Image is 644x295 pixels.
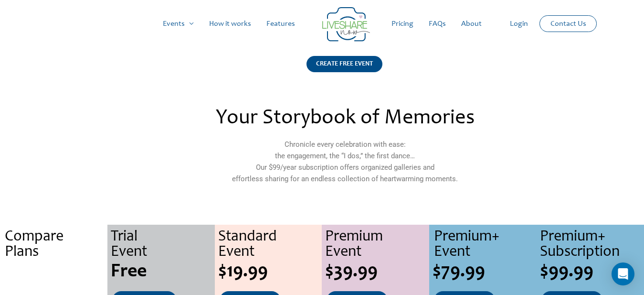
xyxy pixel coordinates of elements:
[111,262,215,282] div: Free
[138,139,551,185] p: Chronicle every celebration with ease: the engagement, the “I dos,” the first dance… Our $99/year...
[306,56,382,84] a: CREATE FREE EVENT
[5,229,107,260] div: Compare Plans
[325,262,429,282] div: $39.99
[502,9,536,39] a: Login
[434,229,537,260] div: Premium+ Event
[421,9,454,39] a: FAQs
[454,9,489,39] a: About
[306,56,382,72] div: CREATE FREE EVENT
[138,108,551,129] h2: Your Storybook of Memories
[543,16,594,32] a: Contact Us
[201,9,259,39] a: How it works
[384,9,421,39] a: Pricing
[322,7,370,42] img: LiveShare logo - Capture & Share Event Memories
[218,229,322,260] div: Standard Event
[540,229,644,260] div: Premium+ Subscription
[259,9,303,39] a: Features
[433,262,537,282] div: $79.99
[540,262,644,282] div: $99.99
[51,262,56,282] span: .
[155,9,201,39] a: Events
[612,262,634,285] div: Open Intercom Messenger
[17,9,627,39] nav: Site Navigation
[325,229,429,260] div: Premium Event
[111,229,215,260] div: Trial Event
[218,262,322,282] div: $19.99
